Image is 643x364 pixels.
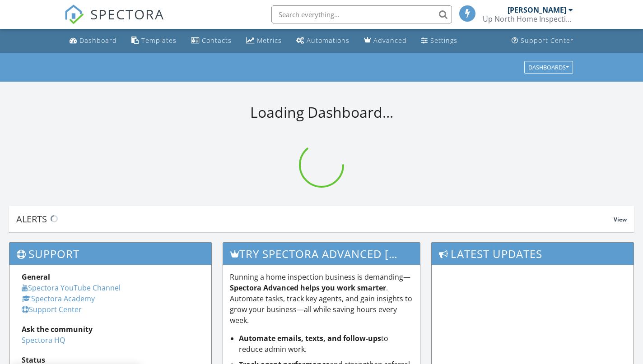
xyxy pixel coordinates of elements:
strong: Spectora Advanced helps you work smarter [230,283,386,293]
a: Spectora Academy [22,294,95,304]
div: Metrics [257,36,282,45]
a: Templates [128,32,180,49]
div: Ask the community [22,324,199,335]
li: to reduce admin work. [239,333,413,355]
div: Alerts [16,213,614,225]
div: Settings [430,36,457,45]
strong: Automate emails, texts, and follow-ups [239,333,381,343]
a: Contacts [187,32,235,49]
a: Metrics [242,32,285,49]
a: Support Center [22,304,82,314]
p: Running a home inspection business is demanding— . Automate tasks, track key agents, and gain ins... [230,272,413,326]
a: Automations (Basic) [293,32,353,49]
div: Support Center [521,36,573,45]
a: Advanced [360,32,410,49]
a: Support Center [508,32,577,49]
img: The Best Home Inspection Software - Spectora [64,5,84,24]
div: Up North Home Inspection Services LLC [483,14,573,23]
h3: Support [9,243,211,265]
div: Contacts [202,36,232,45]
a: Dashboard [66,32,121,49]
h3: Latest Updates [432,243,634,265]
span: SPECTORA [90,5,164,23]
div: Automations [307,36,349,45]
div: [PERSON_NAME] [508,5,566,14]
div: Templates [141,36,177,45]
div: Dashboard [79,36,117,45]
a: Settings [418,32,461,49]
span: View [614,216,627,223]
div: Dashboards [528,64,569,70]
a: Spectora YouTube Channel [22,283,121,293]
strong: General [22,272,50,282]
input: Search everything... [271,5,452,23]
div: Advanced [373,36,407,45]
a: SPECTORA [64,12,164,31]
a: Spectora HQ [22,335,65,345]
button: Dashboards [524,61,573,74]
h3: Try spectora advanced [DATE] [223,243,419,265]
